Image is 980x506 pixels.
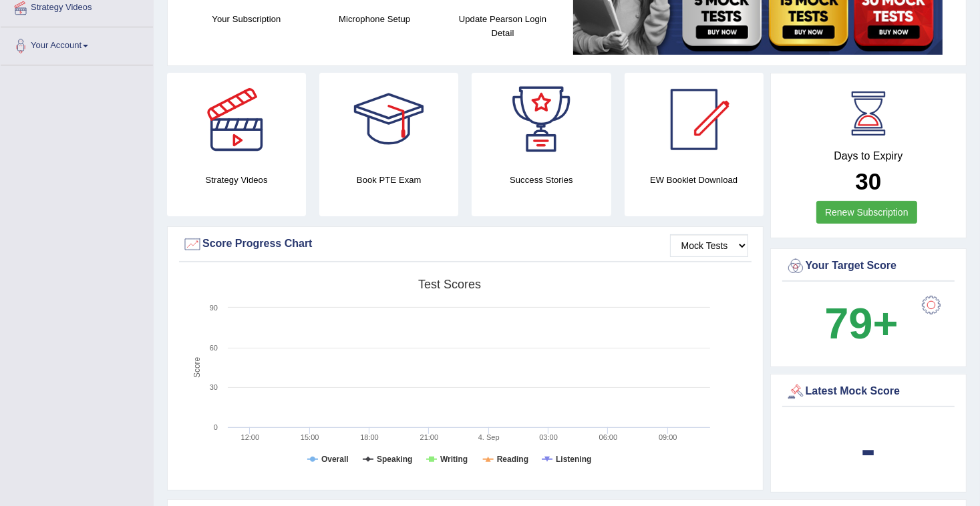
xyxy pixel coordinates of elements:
[420,433,439,441] text: 21:00
[210,344,218,352] text: 60
[786,150,951,162] h4: Days to Expiry
[539,433,558,441] text: 03:00
[556,455,591,464] tspan: Listening
[189,12,304,26] h4: Your Subscription
[182,234,748,254] div: Score Progress Chart
[214,423,218,431] text: 0
[317,12,432,26] h4: Microphone Setup
[210,304,218,312] text: 90
[360,433,379,441] text: 18:00
[210,383,218,391] text: 30
[241,433,260,441] text: 12:00
[786,382,951,402] div: Latest Mock Score
[659,433,677,441] text: 09:00
[440,455,468,464] tspan: Writing
[855,168,881,194] b: 30
[478,433,500,441] tspan: 4. Sep
[167,173,306,187] h4: Strategy Videos
[625,173,764,187] h4: EW Booklet Download
[446,12,560,40] h4: Update Pearson Login Detail
[472,173,611,187] h4: Success Stories
[321,455,349,464] tspan: Overall
[861,425,876,473] b: -
[816,201,917,224] a: Renew Subscription
[599,433,618,441] text: 06:00
[418,278,481,291] tspan: Test scores
[319,173,458,187] h4: Book PTE Exam
[786,256,951,276] div: Your Target Score
[824,299,898,348] b: 79+
[377,455,412,464] tspan: Speaking
[1,27,153,61] a: Your Account
[497,455,528,464] tspan: Reading
[301,433,319,441] text: 15:00
[192,357,202,378] tspan: Score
